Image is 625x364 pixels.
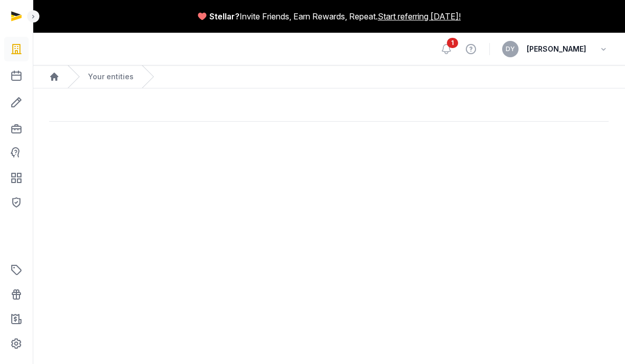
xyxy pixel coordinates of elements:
nav: Breadcrumb [33,65,625,88]
button: DY [502,41,519,57]
span: Stellar? [209,10,240,22]
span: DY [506,46,515,52]
a: Your entities [88,72,134,82]
span: 1 [447,38,458,48]
a: Start referring [DATE]! [378,10,461,22]
span: [PERSON_NAME] [527,43,586,55]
